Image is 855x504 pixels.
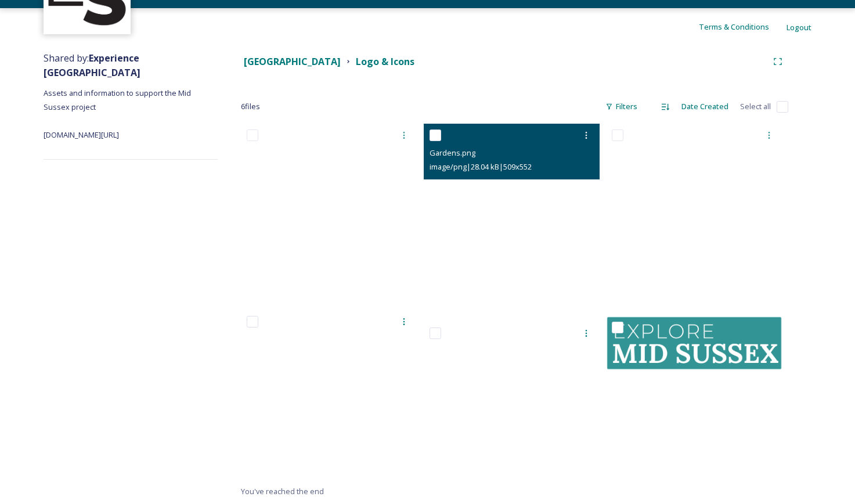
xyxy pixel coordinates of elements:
div: Date Created [676,95,734,118]
span: 6 file s [241,101,260,112]
img: Wine Glasses.png [606,124,782,309]
img: Heart.png [424,322,600,478]
span: Logout [787,22,811,33]
span: You've reached the end [241,486,324,496]
span: Gardens.png [430,147,475,158]
span: Select all [740,101,771,112]
strong: Experience [GEOGRAPHIC_DATA] [44,52,140,79]
span: Shared by: [44,52,140,79]
strong: Logo & Icons [356,55,414,68]
div: Filters [600,95,643,118]
img: Gardens.png [424,124,600,315]
strong: [GEOGRAPHIC_DATA] [244,55,341,68]
span: image/png | 28.04 kB | 509 x 552 [430,161,532,172]
a: Terms & Conditions [699,20,787,34]
img: Foodie.png [241,124,417,304]
span: Assets and information to support the Mid Sussex project [DOMAIN_NAME][URL] [44,88,193,140]
span: Terms & Conditions [699,21,769,32]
